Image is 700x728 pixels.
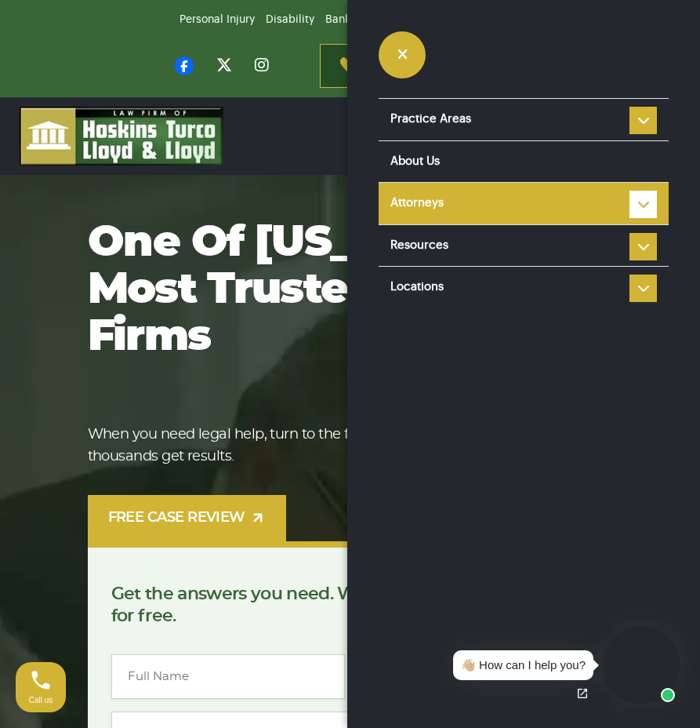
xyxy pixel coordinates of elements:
[88,220,582,361] h1: One of [US_STATE]’s most trusted law firms
[180,14,255,25] a: Personal Injury
[88,495,286,541] a: FREE CASE REVIEW
[379,267,669,308] a: Locations
[111,583,589,627] p: Get the answers you need. We’ll review your case [DATE], for free.
[379,141,669,183] a: About Us
[325,14,383,25] a: Bankruptcy
[111,654,346,699] input: Full Name
[566,677,599,710] a: Open chat
[29,696,53,704] span: Call us
[20,107,223,166] img: logo
[250,510,266,526] img: arrow-up-right-light.svg
[379,225,669,267] a: Resources
[379,99,669,140] a: Practice Areas
[266,14,314,25] a: Disability
[379,183,669,224] a: Attorneys
[461,657,586,675] div: 👋🏼 How can I help you?
[320,44,526,88] a: Contact us [DATE][PHONE_NUMBER]
[88,424,582,468] p: When you need legal help, turn to the firm that’s helped tens of thousands get results.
